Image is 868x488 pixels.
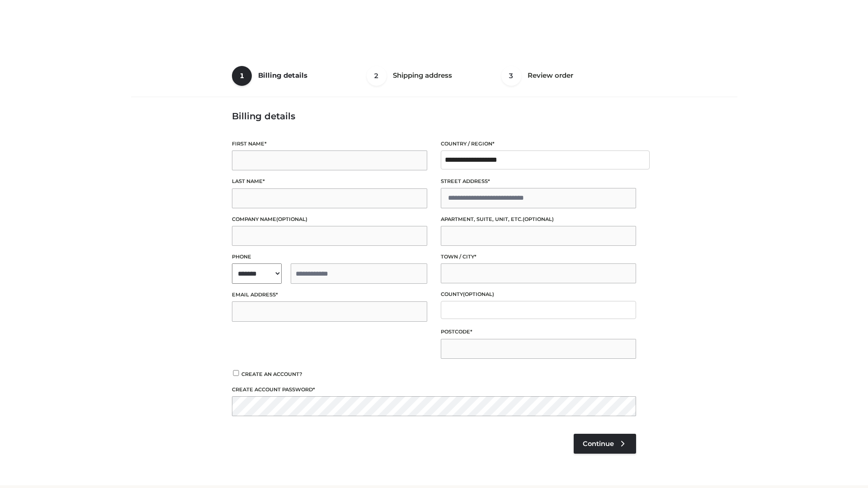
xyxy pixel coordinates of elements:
label: Company name [232,215,427,224]
span: 2 [367,66,387,86]
span: 3 [501,66,521,86]
span: (optional) [276,216,307,222]
label: Postcode [441,328,636,336]
span: Shipping address [393,71,452,80]
span: Billing details [258,71,307,80]
span: (optional) [523,216,554,222]
span: Review order [528,71,573,80]
label: Last name [232,177,427,186]
span: (optional) [463,291,494,297]
a: Continue [574,434,636,454]
h3: Billing details [232,111,636,122]
label: First name [232,140,427,148]
label: Email address [232,291,427,299]
span: Create an account? [241,371,302,377]
label: Create account password [232,385,636,394]
span: Continue [583,440,614,448]
label: Apartment, suite, unit, etc. [441,215,636,224]
label: County [441,290,636,299]
input: Create an account? [232,370,240,376]
label: Country / Region [441,140,636,148]
label: Phone [232,253,427,261]
span: 1 [232,66,252,86]
label: Town / City [441,253,636,261]
label: Street address [441,177,636,186]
